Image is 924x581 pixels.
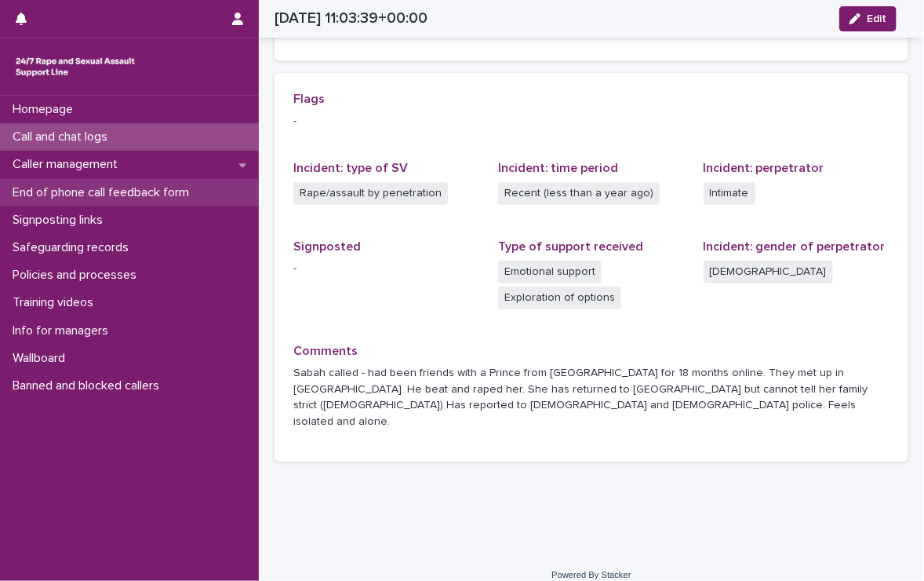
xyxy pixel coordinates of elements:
[839,6,897,31] button: Edit
[13,51,138,82] img: rhQMoQhaT3yELyF149Cw
[275,9,427,27] h2: [DATE] 11:03:39+00:00
[498,182,660,205] span: Recent (less than a year ago)
[6,130,120,144] p: Call and chat logs
[293,162,408,174] span: Incident: type of SV
[551,570,631,579] a: Powered By Stacker
[293,261,479,277] p: -
[293,365,889,430] p: Sabah called - had been friends with a Prince from [GEOGRAPHIC_DATA] for 18 months online. They m...
[6,378,172,393] p: Banned and blocked callers
[293,345,358,357] span: Comments
[704,261,833,283] span: [DEMOGRAPHIC_DATA]
[6,295,106,310] p: Training videos
[293,113,889,130] p: -
[6,185,202,200] p: End of phone call feedback form
[704,162,824,174] span: Incident: perpetrator
[293,240,361,253] span: Signposted
[6,351,78,366] p: Wallboard
[293,182,448,205] span: Rape/assault by penetration
[6,240,141,255] p: Safeguarding records
[6,157,130,172] p: Caller management
[867,13,886,24] span: Edit
[6,268,149,283] p: Policies and processes
[498,287,621,309] span: Exploration of options
[498,240,643,253] span: Type of support received
[6,102,85,117] p: Homepage
[498,261,602,283] span: Emotional support
[704,240,886,253] span: Incident: gender of perpetrator
[6,323,121,338] p: Info for managers
[498,162,618,174] span: Incident: time period
[704,182,755,205] span: Intimate
[293,93,325,105] span: Flags
[6,213,115,228] p: Signposting links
